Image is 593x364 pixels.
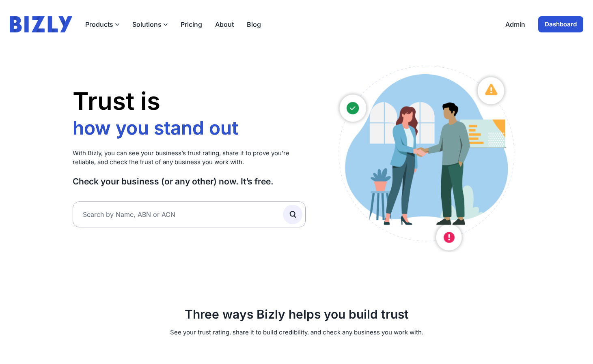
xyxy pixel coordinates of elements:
[85,19,119,29] button: Products
[215,19,234,29] a: About
[73,149,306,167] p: With Bizly, you can see your business’s trust rating, share it to prove you’re reliable, and chec...
[73,307,521,321] h2: Three ways Bizly helps you build trust
[330,62,520,252] img: Australian small business owners illustration
[247,19,261,29] a: Blog
[132,19,168,29] button: Solutions
[73,116,243,140] li: how you stand out
[538,16,583,32] a: Dashboard
[73,176,306,187] h3: Check your business (or any other) now. It’s free.
[73,328,521,337] p: See your trust rating, share it to build credibility, and check any business you work with.
[505,19,525,29] a: Admin
[73,86,160,116] span: Trust is
[181,19,202,29] a: Pricing
[73,139,243,163] li: who you work with
[73,201,306,227] input: Search by Name, ABN or ACN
